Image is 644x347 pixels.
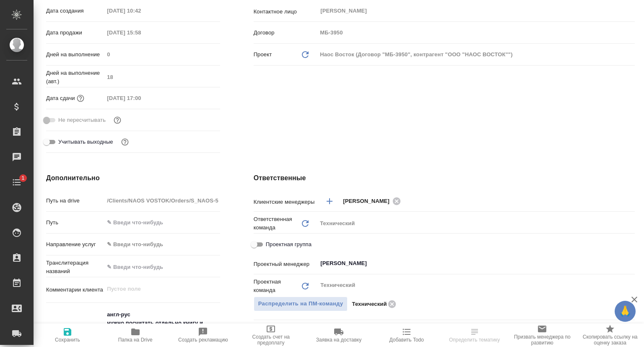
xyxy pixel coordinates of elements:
p: Проектная команда [254,278,301,294]
p: Дней на выполнение (авт.) [46,69,104,86]
p: Путь на drive [46,197,104,205]
button: Если добавить услуги и заполнить их объемом, то дата рассчитается автоматически [75,93,86,104]
p: Дата сдачи [46,94,75,103]
p: Дата создания [46,7,104,15]
p: Проектный менеджер [254,260,317,268]
input: Пустое поле [104,48,220,60]
button: Заявка на доставку [305,323,373,347]
p: Направление услуг [46,240,104,249]
div: [PERSON_NAME] [343,196,403,206]
button: Добавить Todo [373,323,441,347]
span: Распределить на ПМ-команду [258,299,343,309]
p: Путь [46,218,104,227]
input: ✎ Введи что-нибудь [104,261,220,273]
button: Призвать менеджера по развитию [508,323,576,347]
input: Пустое поле [104,92,177,104]
input: Пустое поле [104,195,220,207]
span: Не пересчитывать [58,116,106,124]
button: Создать рекламацию [169,323,237,347]
span: Заявка на доставку [316,337,361,343]
button: Выбери, если сб и вс нужно считать рабочими днями для выполнения заказа. [119,137,130,147]
h4: Ответственные [254,173,635,183]
span: Создать рекламацию [178,337,228,343]
span: Скопировать ссылку на оценку заказа [581,334,639,346]
p: Дней на выполнение [46,50,104,59]
input: ✎ Введи что-нибудь [104,216,220,229]
span: Сохранить [55,337,80,343]
button: Скопировать ссылку на оценку заказа [576,323,644,347]
span: Создать счет на предоплату [242,334,300,346]
div: ✎ Введи что-нибудь [104,237,220,252]
button: Сохранить [34,323,101,347]
input: Пустое поле [104,26,177,39]
p: Договор [254,29,317,37]
span: 1 [16,174,29,182]
div: Наос Восток (Договор "МБ-3950", контрагент "ООО "НАОС ВОСТОК"") [317,47,635,62]
input: Пустое поле [317,26,635,39]
p: Комментарии клиента [46,286,104,294]
p: Контактное лицо [254,8,317,16]
button: Папка на Drive [101,323,169,347]
span: Определить тематику [449,337,500,343]
p: Технический [352,300,387,308]
p: Дата продажи [46,29,104,37]
p: Клиентские менеджеры [254,198,317,206]
span: 🙏 [618,302,632,320]
span: Добавить Todo [390,337,424,343]
button: Open [630,263,632,264]
button: 🙏 [615,301,636,322]
h4: Дополнительно [46,173,220,183]
p: Проект [254,50,272,59]
span: Учитывать выходные [58,138,113,146]
button: Добавить менеджера [319,191,340,211]
p: Ответственная команда [254,215,301,232]
button: Распределить на ПМ-команду [254,297,348,311]
button: Создать счет на предоплату [237,323,305,347]
button: Определить тематику [441,323,509,347]
input: Пустое поле [104,71,220,83]
span: [PERSON_NAME] [343,197,395,205]
span: Призвать менеджера по развитию [513,334,571,346]
span: Папка на Drive [118,337,153,343]
input: Пустое поле [104,5,177,17]
a: 1 [2,172,31,193]
span: В заказе уже есть ответственный ПМ или ПМ группа [254,297,348,311]
div: ✎ Введи что-нибудь [107,240,210,249]
button: Open [630,200,632,202]
p: Транслитерация названий [46,259,104,276]
span: Проектная группа [266,240,312,249]
button: Включи, если не хочешь, чтобы указанная дата сдачи изменилась после переставления заказа в 'Подтв... [112,115,123,126]
div: Технический [317,216,635,231]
